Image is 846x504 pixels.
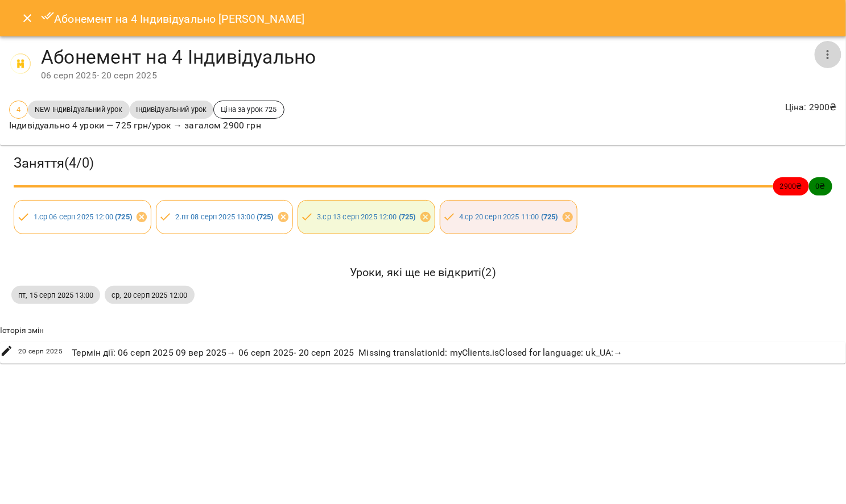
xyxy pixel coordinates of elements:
[156,200,293,234] div: 2.пт 08 серп 2025 13:00 (725)
[809,181,832,191] span: 0 ₴
[459,213,558,221] a: 4.ср 20 серп 2025 11:00 (725)
[14,200,151,234] div: 1.ср 06 серп 2025 12:00 (725)
[130,104,214,115] span: Індивідуальний урок
[18,346,63,357] span: 20 серп 2025
[105,290,194,301] span: ср, 20 серп 2025 12:00
[357,344,625,362] div: Missing translationId: myClients.isClosed for language: uk_UA : →
[175,213,273,221] a: 2.пт 08 серп 2025 13:00 (725)
[541,213,558,221] b: ( 725 )
[773,181,809,191] span: 2900 ₴
[41,45,814,69] h4: Абонемент на 4 Індивідуально
[11,264,835,281] h6: Уроки, які ще не відкриті ( 2 )
[41,69,814,82] div: 06 серп 2025 - 20 серп 2025
[14,5,41,32] button: Close
[11,290,100,301] span: пт, 15 серп 2025 13:00
[9,52,32,75] img: 8d0eeeb81da45b061d9d13bc87c74316.png
[28,104,129,115] span: NEW Індивідуальний урок
[317,213,415,221] a: 3.ср 13 серп 2025 12:00 (725)
[257,213,274,221] b: ( 725 )
[115,213,132,221] b: ( 725 )
[69,344,356,362] div: Термін дії : 06 серп 2025 09 вер 2025 → 06 серп 2025 - 20 серп 2025
[399,213,416,221] b: ( 725 )
[785,101,837,114] p: Ціна : 2900 ₴
[34,213,132,221] a: 1.ср 06 серп 2025 12:00 (725)
[214,104,283,115] span: Ціна за урок 725
[298,200,435,234] div: 3.ср 13 серп 2025 12:00 (725)
[41,9,305,28] h6: Абонемент на 4 Індивідуально [PERSON_NAME]
[14,155,832,172] h3: Заняття ( 4 / 0 )
[440,200,577,234] div: 4.ср 20 серп 2025 11:00 (725)
[9,119,284,132] p: Індивідуально 4 уроки — 725 грн/урок → загалом 2900 грн
[10,104,27,115] span: 4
